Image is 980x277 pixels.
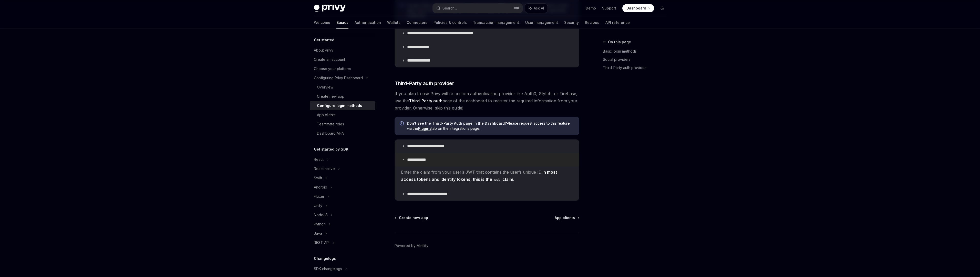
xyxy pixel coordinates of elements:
div: Python [314,221,326,227]
span: Create new app [399,215,428,220]
span: Please request access to this feature via the tab on the Integrations page. [407,121,574,131]
span: Ask AI [534,6,544,11]
a: Policies & controls [434,16,467,29]
h5: Get started by SDK [314,146,348,152]
a: Transaction management [473,16,519,29]
svg: Info [400,121,405,126]
span: If you plan to use Privy with a custom authentication provider like Auth0, Stytch, or Firebase, u... [395,90,579,112]
div: Create an account [314,56,345,63]
button: Ask AI [525,4,548,13]
img: dark logo [314,5,346,12]
div: Teammate roles [317,121,344,127]
span: ⌘ K [514,6,519,10]
div: React native [314,166,335,172]
a: Plugins [418,126,431,131]
a: Overview [310,83,375,92]
a: sub [492,177,502,182]
div: Flutter [314,193,324,200]
div: SDK changelogs [314,266,342,272]
div: REST API [314,240,329,246]
strong: Don’t see the Third-Party Auth page in the Dashboard? [407,121,507,125]
a: Create new app [395,215,428,220]
strong: Third-Party auth [409,98,442,103]
div: Search... [442,5,457,11]
a: App clients [310,110,375,120]
a: API reference [605,16,630,29]
div: Android [314,184,327,190]
a: Welcome [314,16,330,29]
a: Connectors [407,16,427,29]
div: About Privy [314,47,333,53]
a: Recipes [585,16,599,29]
h5: Get started [314,37,334,43]
a: Demo [586,6,596,11]
a: Create new app [310,92,375,101]
span: App clients [555,215,575,220]
span: Enter the claim from your user’s JWT that contains the user’s unique ID. [401,169,573,183]
a: Wallets [387,16,400,29]
a: Create an account [310,55,375,64]
a: Support [602,6,616,11]
div: Overview [317,84,333,90]
a: Teammate roles [310,120,375,129]
div: Choose your platform [314,66,351,72]
h5: Changelogs [314,255,336,262]
div: Swift [314,175,322,181]
button: Search...⌘K [433,4,522,13]
div: Configure login methods [317,103,362,109]
a: Third-Party auth provider [603,64,670,72]
a: App clients [555,215,579,220]
a: User management [525,16,558,29]
span: Dashboard [626,6,646,11]
details: **** **** **Enter the claim from your user’s JWT that contains the user’s unique ID.In most acces... [395,153,579,187]
div: Create new app [317,93,344,100]
a: About Privy [310,46,375,55]
a: Authentication [355,16,381,29]
a: Basic login methods [603,47,670,55]
div: Dashboard MFA [317,130,344,136]
a: Security [564,16,579,29]
div: App clients [317,112,336,118]
a: Basics [336,16,348,29]
a: Dashboard MFA [310,129,375,138]
button: Toggle dark mode [658,4,666,12]
div: Java [314,230,322,236]
a: Social providers [603,55,670,64]
span: On this page [608,39,631,45]
a: Choose your platform [310,64,375,73]
div: Configuring Privy Dashboard [314,75,363,81]
div: Unity [314,203,322,209]
div: NodeJS [314,212,328,218]
a: Dashboard [622,4,654,12]
div: React [314,156,324,163]
a: Powered by Mintlify [395,243,428,248]
span: Third-Party auth provider [395,80,454,87]
a: Configure login methods [310,101,375,110]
